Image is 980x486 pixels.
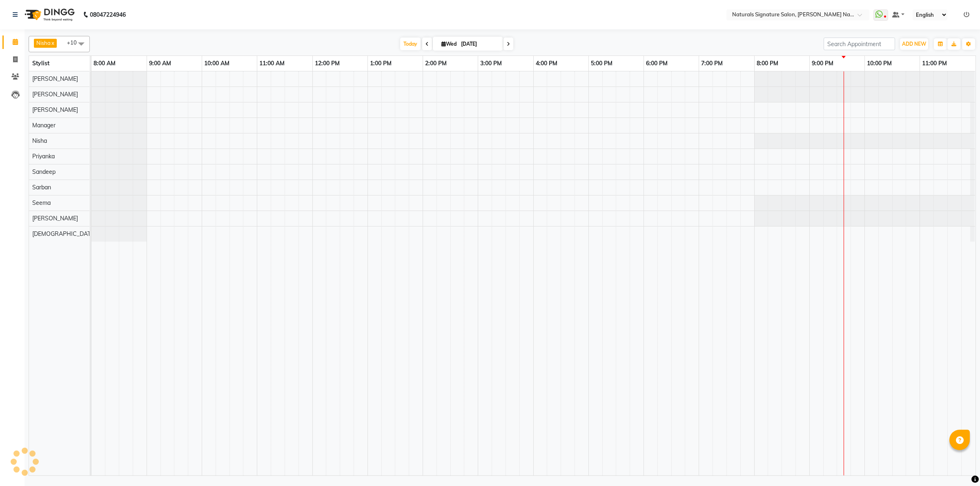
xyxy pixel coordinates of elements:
span: Nisha [32,137,47,144]
span: [PERSON_NAME] [32,106,78,113]
a: 4:00 PM [534,58,559,69]
a: 10:00 PM [865,58,894,69]
span: Wed [439,41,459,47]
a: 11:00 AM [257,58,287,69]
a: 9:00 AM [147,58,173,69]
input: 2025-09-03 [459,38,499,50]
input: Search Appointment [824,38,895,50]
span: ADD NEW [902,41,926,47]
span: Sandeep [32,168,56,175]
a: 2:00 PM [423,58,449,69]
button: ADD NEW [900,38,928,50]
span: [PERSON_NAME] [32,215,78,222]
a: 5:00 PM [589,58,615,69]
a: 12:00 PM [313,58,342,69]
a: 7:00 PM [699,58,725,69]
span: Seema [32,199,51,206]
a: 8:00 PM [755,58,780,69]
span: [PERSON_NAME] [32,91,78,98]
a: 1:00 PM [368,58,394,69]
span: Nisha [36,40,51,46]
span: +10 [67,39,83,46]
span: Stylist [32,60,49,67]
span: Manager [32,122,56,129]
a: 9:00 PM [810,58,835,69]
img: logo [21,3,77,26]
a: 3:00 PM [478,58,504,69]
span: [DEMOGRAPHIC_DATA] [32,230,96,237]
span: Sarban [32,184,51,191]
a: 10:00 AM [202,58,232,69]
a: 6:00 PM [644,58,670,69]
span: [PERSON_NAME] [32,75,78,82]
a: 8:00 AM [91,58,118,69]
a: 11:00 PM [920,58,949,69]
b: 08047224946 [90,3,126,26]
span: Today [400,38,421,50]
span: Priyanka [32,153,55,160]
a: x [51,40,54,46]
